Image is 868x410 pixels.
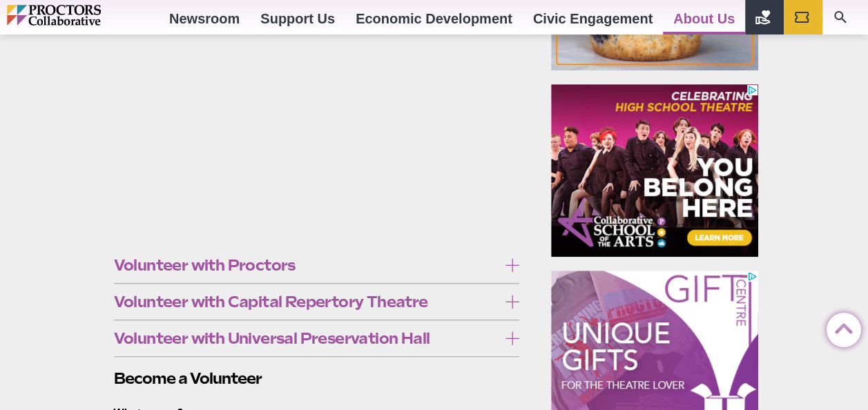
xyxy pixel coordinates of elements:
[114,368,520,389] h2: Become a Volunteer
[827,313,854,341] a: Back to Top
[551,84,758,257] iframe: Advertisement
[114,257,499,273] span: Volunteer with Proctors
[7,5,159,25] img: Proctors logo
[114,331,499,346] span: Volunteer with Universal Preservation Hall
[114,294,499,309] span: Volunteer with Capital Repertory Theatre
